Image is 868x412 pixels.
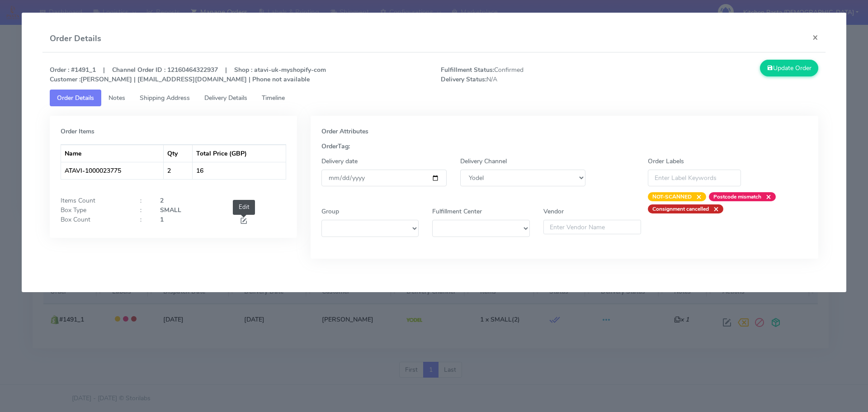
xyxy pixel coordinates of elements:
[543,207,564,216] label: Vendor
[760,60,819,76] button: Update Order
[441,75,486,84] strong: Delivery Status:
[709,204,719,213] span: ×
[204,94,247,102] span: Delivery Details
[321,207,339,216] label: Group
[61,127,94,136] strong: Order Items
[54,196,133,205] div: Items Count
[133,205,153,215] div: :
[321,142,350,151] strong: OrderTag:
[160,196,164,205] strong: 2
[50,75,80,84] strong: Customer :
[50,66,326,84] strong: Order : #1491_1 | Channel Order ID : 12160464322937 | Shop : atavi-uk-myshopify-com [PERSON_NAME]...
[543,220,641,234] input: Enter Vendor Name
[648,156,684,166] label: Order Labels
[50,33,101,45] h4: Order Details
[193,145,285,162] th: Total Price (GBP)
[432,207,482,216] label: Fulfillment Center
[133,196,153,205] div: :
[54,205,133,215] div: Box Type
[54,215,133,227] div: Box Count
[761,192,771,201] span: ×
[652,205,709,213] strong: Consignment cancelled
[61,145,164,162] th: Name
[160,215,164,224] strong: 1
[321,156,358,166] label: Delivery date
[460,156,507,166] label: Delivery Channel
[441,66,494,74] strong: Fulfillment Status:
[193,162,285,179] td: 16
[140,94,190,102] span: Shipping Address
[61,162,164,179] td: ATAVI-1000023775
[164,145,193,162] th: Qty
[321,127,368,136] strong: Order Attributes
[262,94,285,102] span: Timeline
[108,94,125,102] span: Notes
[648,170,741,186] input: Enter Label Keywords
[160,206,181,214] strong: SMALL
[434,65,630,84] span: Confirmed N/A
[652,193,692,200] strong: NOT-SCANNED
[50,90,819,106] ul: Tabs
[713,193,761,200] strong: Postcode mismatch
[692,192,702,201] span: ×
[57,94,94,102] span: Order Details
[164,162,193,179] td: 2
[805,25,826,49] button: Close
[133,215,153,227] div: :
